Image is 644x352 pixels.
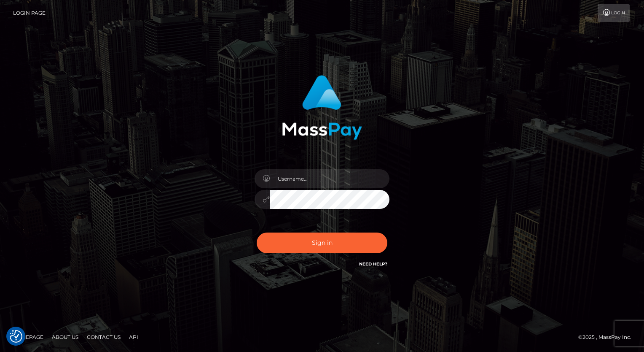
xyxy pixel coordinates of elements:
a: API [126,330,142,344]
a: About Us [48,330,82,344]
a: Need Help? [359,261,387,267]
a: Homepage [9,330,47,344]
button: Sign in [257,233,387,253]
div: © 2025 , MassPay Inc. [578,333,638,342]
a: Login Page [13,4,46,22]
img: MassPay Login [282,75,362,140]
a: Login [598,4,630,22]
img: Revisit consent button [10,330,22,343]
button: Consent Preferences [10,330,22,343]
a: Contact Us [83,330,124,344]
input: Username... [270,169,389,188]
